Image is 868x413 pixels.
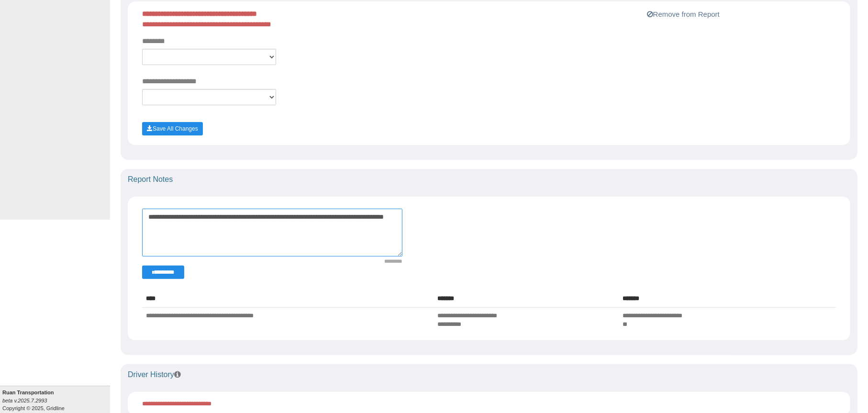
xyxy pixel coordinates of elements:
[2,390,54,395] b: Ruan Transportation
[121,364,857,385] div: Driver History
[121,169,857,190] div: Report Notes
[142,122,203,135] button: Save
[644,9,723,20] button: Remove from Report
[2,389,110,412] div: Copyright © 2025, Gridline
[142,266,184,279] button: Change Filter Options
[2,398,47,403] i: beta v.2025.7.2993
